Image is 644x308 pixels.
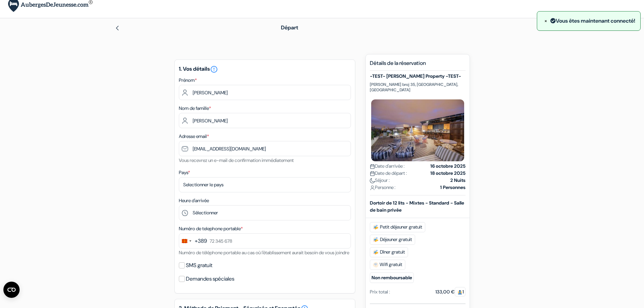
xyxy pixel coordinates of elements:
[430,170,466,177] strong: 18 octobre 2025
[544,17,547,24] span: ×
[179,65,351,73] h5: 1. Vos détails
[179,169,190,176] label: Pays
[450,177,466,184] strong: 2 Nuits
[370,177,390,184] span: Séjour :
[370,273,414,283] small: Non remboursable
[179,233,351,248] input: 72 345 678
[370,184,396,191] span: Personne :
[179,157,294,163] small: Vous recevrez un e-mail de confirmation immédiatement
[370,170,407,177] span: Date de départ :
[370,222,425,232] span: Petit déjeuner gratuit
[373,237,379,242] img: free_breakfast.svg
[179,234,207,248] button: Change country, selected North Macedonia (+389)
[179,197,209,204] label: Heure d'arrivée
[179,113,351,128] input: Entrer le nom de famille
[542,17,635,25] div: Vous êtes maintenant connecté!
[430,163,466,170] strong: 16 octobre 2025
[370,288,390,295] div: Prix total :
[370,200,464,213] b: Dortoir de 12 lits - Mixtes - Standard - Salle de bain privée
[373,224,379,230] img: free_breakfast.svg
[440,184,466,191] strong: 1 Personnes
[370,163,405,170] span: Date d'arrivée :
[281,24,298,31] span: Départ
[457,290,462,295] img: guest.svg
[186,261,212,270] label: SMS gratuit
[373,250,379,255] img: free_breakfast.svg
[186,274,234,284] label: Demandes spéciales
[179,250,349,256] small: Numéro de téléphone portable au cas où l'établissement aurait besoin de vous joindre
[179,77,197,84] label: Prénom
[370,178,375,183] img: moon.svg
[3,282,20,298] button: Open CMP widget
[179,105,211,112] label: Nom de famille
[370,82,466,93] p: [PERSON_NAME] broj 35, [GEOGRAPHIC_DATA], [GEOGRAPHIC_DATA]
[370,235,415,245] span: Déjeuner gratuit
[373,262,378,267] img: free_wifi.svg
[370,60,466,71] h5: Détails de la réservation
[370,260,405,270] span: Wifi gratuit
[179,141,351,156] input: Entrer adresse e-mail
[455,287,466,297] span: 1
[115,25,120,31] img: left_arrow.svg
[179,85,351,100] input: Entrez votre prénom
[195,237,207,245] div: +389
[370,185,375,190] img: user_icon.svg
[370,73,466,79] h5: -TEST- [PERSON_NAME] Property -TEST-
[179,225,243,232] label: Numéro de telephone portable
[179,133,209,140] label: Adresse email
[435,288,466,295] div: 133,00 €
[370,164,375,169] img: calendar.svg
[370,171,375,176] img: calendar.svg
[370,247,408,257] span: Dîner gratuit
[210,65,218,72] a: error_outline
[210,65,218,73] i: error_outline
